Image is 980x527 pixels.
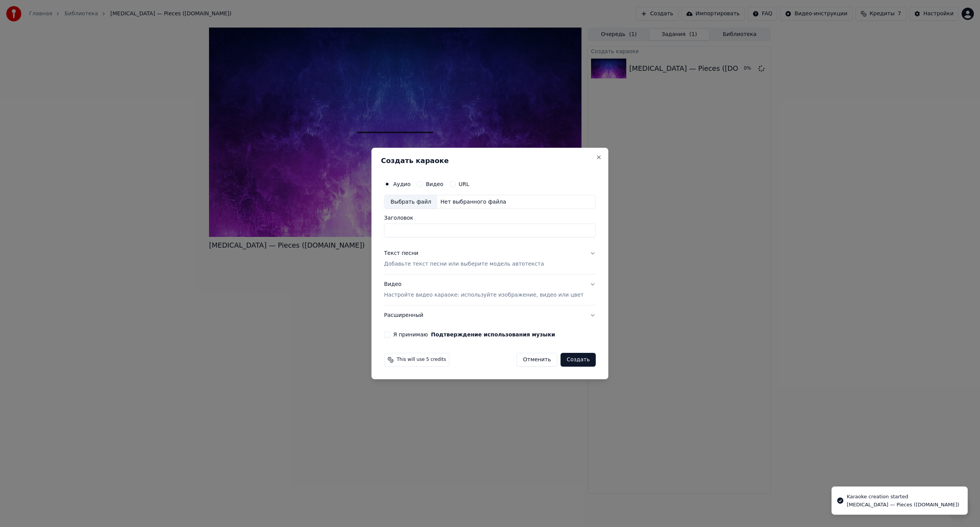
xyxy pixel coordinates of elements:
label: Заголовок [384,215,596,221]
p: Добавьте текст песни или выберите модель автотекста [384,261,544,268]
div: Нет выбранного файла [437,198,509,206]
button: Отменить [516,353,557,367]
button: Текст песниДобавьте текст песни или выберите модель автотекста [384,244,596,274]
button: Я принимаю [431,332,555,337]
span: This will use 5 credits [397,357,446,363]
button: Создать [560,353,596,367]
div: Выбрать файл [384,195,437,209]
h2: Создать караоке [381,157,599,164]
button: ВидеоНастройте видео караоке: используйте изображение, видео или цвет [384,275,596,305]
div: Видео [384,281,583,299]
label: Видео [426,181,443,187]
label: Аудио [393,181,410,187]
button: Расширенный [384,305,596,325]
label: Я принимаю [393,332,555,337]
div: Текст песни [384,250,418,258]
p: Настройте видео караоке: используйте изображение, видео или цвет [384,291,583,299]
label: URL [459,181,469,187]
